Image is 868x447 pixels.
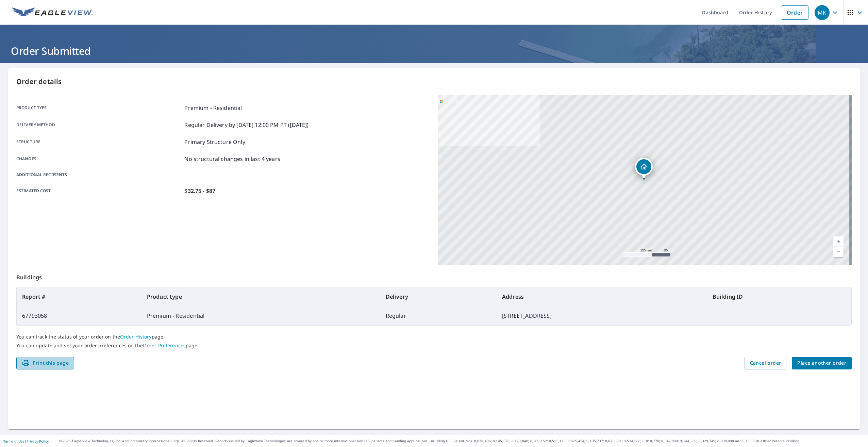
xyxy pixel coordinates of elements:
p: © 2025 Eagle View Technologies, Inc. and Pictometry International Corp. All Rights Reserved. Repo... [59,438,865,444]
img: EV Logo [12,7,93,18]
p: You can track the status of your order on the page. [16,334,852,340]
p: Primary Structure Only [184,138,245,146]
span: Place another order [797,359,846,367]
a: Current Level 17, Zoom In [833,236,844,247]
button: Cancel order [745,357,787,369]
p: Order details [16,77,852,87]
p: $32.75 - $87 [184,187,215,195]
a: Order Preferences [143,342,186,349]
p: Buildings [16,265,852,287]
p: Regular Delivery by [DATE] 12:00 PM PT ([DATE]) [184,121,308,129]
span: Cancel order [750,359,781,367]
h1: Order Submitted [8,44,860,58]
p: Additional recipients [16,172,182,178]
button: Place another order [792,357,852,369]
p: No structural changes in last 4 years [184,155,280,163]
a: Order [781,5,808,20]
p: Premium - Residential [184,104,242,112]
td: Premium - Residential [141,306,380,325]
p: Changes [16,155,182,163]
p: Product type [16,104,182,112]
p: You can update and set your order preferences on the page. [16,343,852,349]
th: Report # [17,287,141,306]
td: [STREET_ADDRESS] [497,306,707,325]
span: Print this page [22,359,69,367]
th: Building ID [707,287,851,306]
div: Dropped pin, building 1, Residential property, 3200 Dubuque Ave Des Moines, IA 50317 [635,158,653,179]
a: Order History [120,333,152,340]
p: Estimated cost [16,187,182,195]
p: Structure [16,138,182,146]
a: Privacy Policy [27,439,49,444]
p: | [3,439,49,443]
td: 67793058 [17,306,141,325]
p: Delivery method [16,121,182,129]
button: Print this page [16,357,74,369]
th: Delivery [380,287,497,306]
th: Address [497,287,707,306]
a: Current Level 17, Zoom Out [833,247,844,257]
div: MK [815,5,830,20]
td: Regular [380,306,497,325]
th: Product type [141,287,380,306]
a: Terms of Use [3,439,24,444]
